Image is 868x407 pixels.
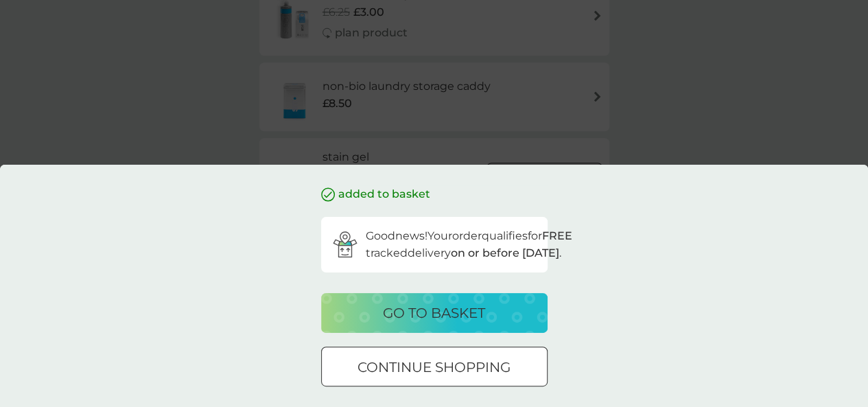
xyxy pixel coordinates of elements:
[366,227,572,262] p: Good news! Your order qualifies for tracked delivery .
[321,347,548,386] button: continue shopping
[542,229,572,242] strong: FREE
[451,246,559,259] strong: on or before [DATE]
[357,356,511,378] p: continue shopping
[383,302,485,324] p: go to basket
[321,293,548,333] button: go to basket
[338,185,430,203] p: added to basket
